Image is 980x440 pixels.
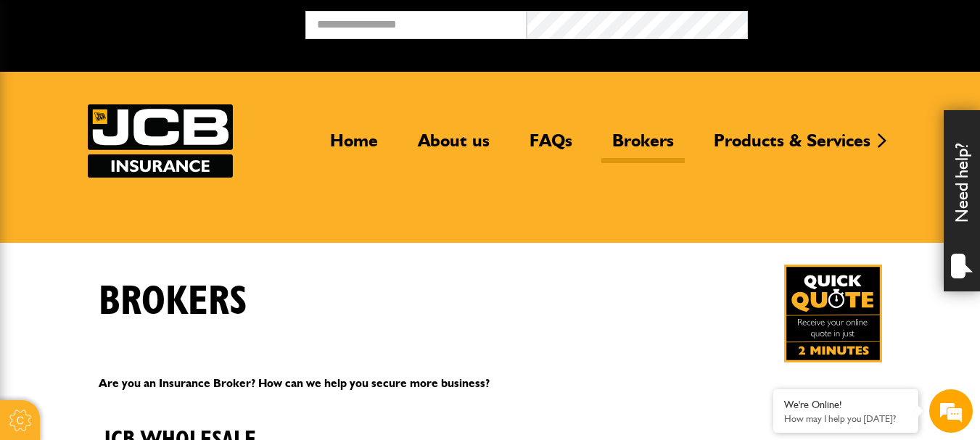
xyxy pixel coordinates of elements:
[784,399,907,411] div: We're Online!
[784,265,882,362] a: Get your insurance quote in just 2-minutes
[601,130,685,163] a: Brokers
[88,104,233,178] img: JCB Insurance Services logo
[88,104,233,178] a: JCB Insurance Services
[784,413,907,424] p: How may I help you today?
[407,130,501,163] a: About us
[99,374,882,393] p: Are you an Insurance Broker? How can we help you secure more business?
[784,265,882,362] img: Quick Quote
[519,130,583,163] a: FAQs
[319,130,389,163] a: Home
[748,11,969,33] button: Broker Login
[703,130,881,163] a: Products & Services
[944,110,980,291] div: Need help?
[99,278,247,326] h1: Brokers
